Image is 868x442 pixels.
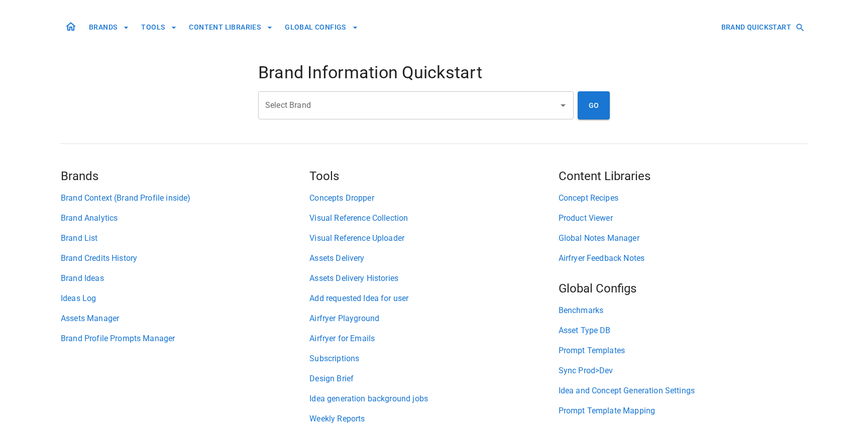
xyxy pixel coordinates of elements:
[559,212,807,224] a: Product Viewer
[559,192,807,204] a: Concept Recipes
[309,272,558,284] a: Assets Delivery Histories
[309,168,558,184] h5: Tools
[61,272,309,284] a: Brand Ideas
[258,62,610,83] h4: Brand Information Quickstart
[309,333,558,345] a: Airfryer for Emails
[309,292,558,305] a: Add requested Idea for user
[309,373,558,385] a: Design Brief
[281,18,362,37] button: GLOBAL CONFIGS
[61,292,309,305] a: Ideas Log
[556,98,570,112] button: Open
[61,252,309,264] a: Brand Credits History
[559,232,807,244] a: Global Notes Manager
[559,405,807,417] a: Prompt Template Mapping
[309,353,558,365] a: Subscriptions
[185,18,277,37] button: CONTENT LIBRARIES
[309,252,558,264] a: Assets Delivery
[559,305,807,317] a: Benchmarks
[61,313,309,325] a: Assets Manager
[61,192,309,204] a: Brand Context (Brand Profile inside)
[61,168,309,184] h5: Brands
[309,393,558,405] a: Idea generation background jobs
[85,18,133,37] button: BRANDS
[559,365,807,377] a: Sync Prod>Dev
[578,91,610,119] button: GO
[309,212,558,224] a: Visual Reference Collection
[559,168,807,184] h5: Content Libraries
[559,345,807,357] a: Prompt Templates
[309,192,558,204] a: Concepts Dropper
[61,333,309,345] a: Brand Profile Prompts Manager
[717,18,807,37] button: BRAND QUICKSTART
[61,212,309,224] a: Brand Analytics
[559,385,807,397] a: Idea and Concept Generation Settings
[559,280,807,297] h5: Global Configs
[559,252,807,264] a: Airfryer Feedback Notes
[309,413,558,425] a: Weekly Reports
[61,232,309,244] a: Brand List
[559,325,807,337] a: Asset Type DB
[137,18,181,37] button: TOOLS
[309,313,558,325] a: Airfryer Playground
[309,232,558,244] a: Visual Reference Uploader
